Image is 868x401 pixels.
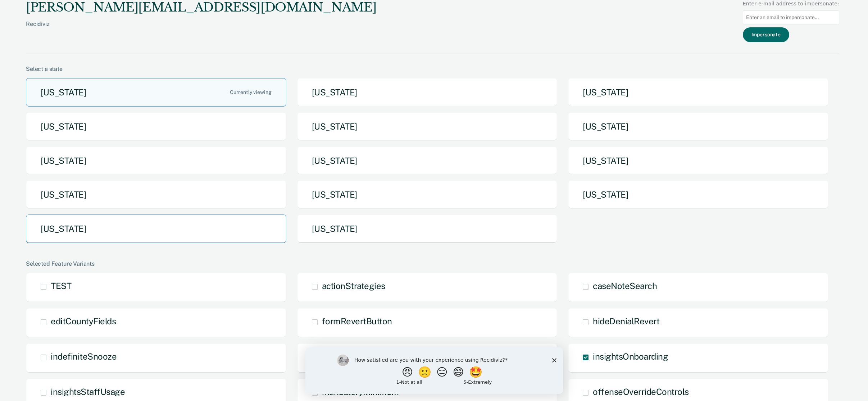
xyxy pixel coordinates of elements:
span: insightsOnboarding [593,351,668,361]
span: offenseOverrideControls [593,387,689,397]
button: [US_STATE] [297,215,558,243]
button: [US_STATE] [26,78,286,107]
span: formRevertButton [322,316,392,326]
button: [US_STATE] [297,147,558,175]
button: [US_STATE] [297,112,558,141]
span: hideDenialRevert [593,316,659,326]
button: [US_STATE] [26,180,286,209]
button: [US_STATE] [26,147,286,175]
span: indefiniteSnooze [51,351,117,361]
button: [US_STATE] [568,180,828,209]
iframe: Survey by Kim from Recidiviz [305,347,563,394]
button: [US_STATE] [26,112,286,141]
button: [US_STATE] [568,112,828,141]
span: actionStrategies [322,281,385,291]
button: Impersonate [743,27,789,42]
div: Recidiviz [26,21,376,39]
span: insightsStaffUsage [51,387,125,397]
span: editCountyFields [51,316,116,326]
input: Enter an email to impersonate... [743,10,839,24]
button: [US_STATE] [297,78,558,107]
button: [US_STATE] [568,147,828,175]
span: TEST [51,281,71,291]
span: caseNoteSearch [593,281,657,291]
div: Selected Feature Variants [26,260,839,267]
button: [US_STATE] [297,180,558,209]
button: [US_STATE] [568,78,828,107]
button: [US_STATE] [26,215,286,243]
div: Select a state [26,66,839,72]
